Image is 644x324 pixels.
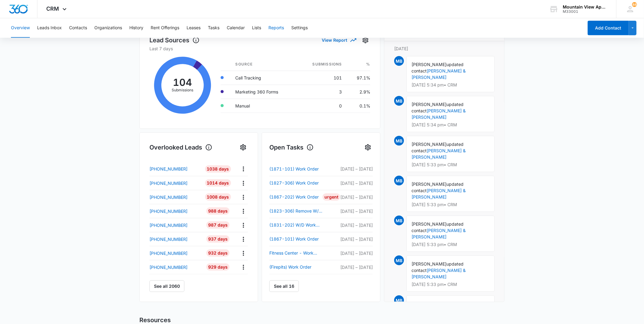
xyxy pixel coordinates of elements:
div: Urgent [323,193,340,201]
p: [PHONE_NUMBER] [149,194,187,200]
div: account id [563,9,607,14]
span: MB [394,136,404,146]
div: 932 Days [206,249,229,257]
span: MB [394,96,404,106]
div: 937 Days [206,235,229,243]
button: Actions [239,234,248,244]
button: History [129,18,143,38]
button: Contacts [69,18,87,38]
button: Actions [239,164,248,174]
td: 0.1% [347,99,370,113]
span: MB [394,216,404,225]
button: See all 2060 [149,280,184,292]
button: Rent Offerings [151,18,179,38]
p: [DATE] 5:33 pm • CRM [411,163,489,167]
a: [PHONE_NUMBER] [149,194,201,200]
a: [PHONE_NUMBER] [149,264,201,270]
td: 3 [297,85,347,99]
a: (Firepits) Work Order [269,263,323,271]
p: [DATE] – [DATE] [340,208,373,214]
a: [PERSON_NAME] & [PERSON_NAME] [411,108,466,120]
button: Actions [239,220,248,230]
a: [PHONE_NUMBER] [149,166,201,172]
button: Reports [268,18,284,38]
span: [PERSON_NAME] [411,62,446,67]
span: [PERSON_NAME] [411,301,446,306]
th: % [347,58,370,71]
div: 987 Days [206,221,229,229]
a: [PHONE_NUMBER] [149,222,201,228]
p: [DATE] 5:33 pm • CRM [411,202,489,207]
a: [PERSON_NAME] & [PERSON_NAME] [411,268,466,279]
h1: Open Tasks [269,143,314,152]
div: account name [563,5,607,9]
div: 988 Days [206,207,229,215]
button: Leases [187,18,201,38]
p: [PHONE_NUMBER] [149,236,187,242]
button: Add Contact [588,21,629,35]
div: notifications count [632,2,637,7]
td: 0 [297,99,347,113]
th: Source [231,58,297,71]
button: Lists [252,18,261,38]
p: [DATE] – [DATE] [340,250,373,256]
a: (1827-306) Work Order [269,179,323,187]
a: Fitness Center - Work Order [269,249,323,257]
button: Settings [291,18,308,38]
button: Tasks [208,18,219,38]
a: [PHONE_NUMBER] [149,250,201,256]
span: 88 [632,2,637,7]
a: [PHONE_NUMBER] [149,236,201,242]
p: Last 7 days [149,45,370,52]
td: Marketing 360 Forms [231,85,297,99]
button: Organizations [94,18,122,38]
p: [DATE] – [DATE] [340,264,373,270]
a: [PERSON_NAME] & [PERSON_NAME] [411,68,466,80]
button: Actions [239,178,248,188]
a: (1831-202) W/D Work Order [269,221,323,229]
p: [DATE] – [DATE] [340,236,373,242]
a: (1871-101) Work Order [269,165,323,173]
a: [PHONE_NUMBER] [149,180,201,186]
p: [DATE] – [DATE] [340,166,373,172]
p: [DATE] 5:33 pm • CRM [411,242,489,247]
p: [PHONE_NUMBER] [149,222,187,228]
p: [PHONE_NUMBER] [149,166,187,172]
a: [PERSON_NAME] & [PERSON_NAME] [411,188,466,199]
div: 1038 Days [205,165,231,173]
td: Manual [231,99,297,113]
p: [PHONE_NUMBER] [149,250,187,256]
td: 2.9% [347,85,370,99]
a: (1867-101) Work Order [269,235,323,243]
p: [DATE] – [DATE] [340,222,373,228]
span: CRM [47,5,59,12]
td: 101 [297,71,347,85]
a: (1823-306) Remove W/D Work Order 10/17 [269,207,323,215]
a: See all 16 [269,280,299,292]
a: [PERSON_NAME] & [PERSON_NAME] [411,228,466,239]
p: [PHONE_NUMBER] [149,264,187,270]
div: 929 Days [206,263,229,271]
button: Settings [363,143,373,152]
p: [DATE] 5:34 pm • CRM [411,123,489,127]
button: Calendar [227,18,245,38]
p: [PHONE_NUMBER] [149,208,187,214]
button: View Report [322,35,356,45]
span: MB [394,56,404,66]
a: [PHONE_NUMBER] [149,208,201,214]
p: [DATE] [394,45,495,52]
span: [PERSON_NAME] [411,181,446,187]
p: [DATE] 5:34 pm • CRM [411,83,489,87]
button: Actions [239,248,248,258]
button: Actions [239,262,248,272]
span: [PERSON_NAME] [411,102,446,107]
span: [PERSON_NAME] [411,142,446,147]
td: 97.1% [347,71,370,85]
button: Actions [239,206,248,216]
a: [PERSON_NAME] & [PERSON_NAME] [411,148,466,160]
h1: Overlooked Leads [149,143,212,152]
span: [PERSON_NAME] [411,221,446,227]
div: 1014 Days [205,179,231,187]
p: [DATE] 5:33 pm • CRM [411,282,489,287]
h1: Lead Sources [149,36,200,45]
